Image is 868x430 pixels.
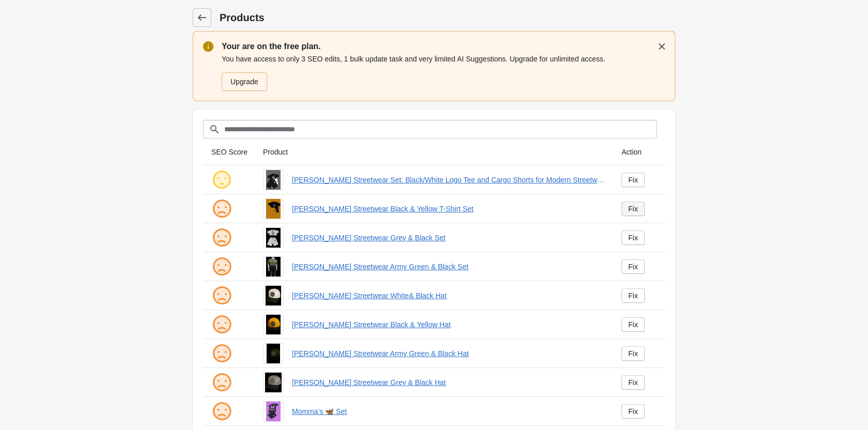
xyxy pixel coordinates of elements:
[211,401,232,422] img: sad.png
[628,349,638,358] div: Fix
[622,173,645,187] a: Fix
[622,317,645,332] a: Fix
[622,375,645,390] a: Fix
[292,319,605,330] a: [PERSON_NAME] Streetwear Black & Yellow Hat
[292,377,605,388] a: [PERSON_NAME] Streetwear Grey & Black Hat
[211,256,232,277] img: sad.png
[622,346,645,361] a: Fix
[211,170,232,190] img: ok.png
[628,234,638,242] div: Fix
[628,263,638,271] div: Fix
[211,285,232,306] img: sad.png
[622,404,645,419] a: Fix
[628,176,638,184] div: Fix
[222,72,267,91] a: Upgrade
[628,291,638,300] div: Fix
[255,139,613,165] th: Product
[222,40,665,53] p: Your are on the free plan.
[222,53,665,92] div: You have access to only 3 SEO edits, 1 bulk update task and very limited AI Suggestions. Upgrade ...
[211,343,232,364] img: sad.png
[613,139,665,165] th: Action
[622,259,645,274] a: Fix
[211,227,232,248] img: sad.png
[211,198,232,219] img: sad.png
[203,139,255,165] th: SEO Score
[220,10,675,25] h1: Products
[292,204,605,214] a: [PERSON_NAME] Streetwear Black & Yellow T-Shirt Set
[628,378,638,387] div: Fix
[622,288,645,303] a: Fix
[211,372,232,393] img: sad.png
[292,406,605,417] a: Momma’s 🦋 Set
[292,348,605,359] a: [PERSON_NAME] Streetwear Army Green & Black Hat
[292,175,605,185] a: [PERSON_NAME] Streetwear Set: Black/White Logo Tee and Cargo Shorts for Modern Streetwear Look
[622,231,645,245] a: Fix
[230,78,258,86] div: Upgrade
[211,314,232,335] img: sad.png
[292,262,605,272] a: [PERSON_NAME] Streetwear Army Green & Black Set
[628,407,638,416] div: Fix
[622,202,645,216] a: Fix
[292,233,605,243] a: [PERSON_NAME] Streetwear Grey & Black Set
[628,320,638,329] div: Fix
[628,205,638,213] div: Fix
[292,290,605,301] a: [PERSON_NAME] Streetwear White& Black Hat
